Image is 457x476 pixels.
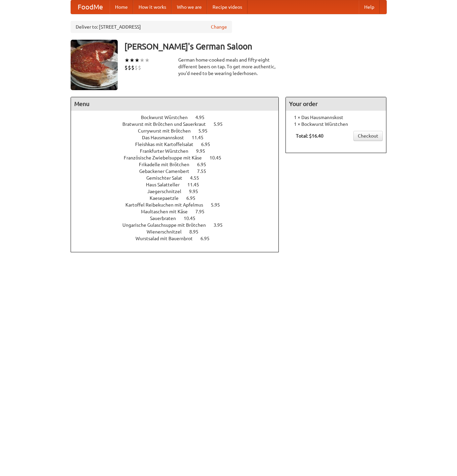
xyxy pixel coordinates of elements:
a: Wurstsalad mit Bauernbrot 6.95 [136,236,222,241]
a: Kaesepaetzle 6.95 [150,195,208,201]
li: $ [128,64,131,71]
div: German home-cooked meals and fifty-eight different beers on tap. To get more authentic, you'd nee... [178,57,279,77]
li: ★ [135,57,140,64]
span: Ungarische Gulaschsuppe mit Brötchen [122,222,213,228]
a: Sauerbraten 10.45 [150,216,208,221]
h4: Your order [286,97,386,111]
span: 6.95 [197,162,213,167]
img: angular.jpg [71,40,118,90]
span: Wurstsalad mit Bauernbrot [136,236,199,241]
span: 7.95 [195,209,211,214]
span: Bratwurst mit Brötchen und Sauerkraut [122,121,213,127]
a: FoodMe [71,0,110,14]
a: Gemischter Salat 4.55 [146,175,212,181]
li: ★ [129,57,135,64]
li: 1 × Das Hausmannskost [289,114,383,121]
span: Gebackener Camenbert [139,169,196,174]
span: 9.95 [189,189,205,194]
span: Kartoffel Reibekuchen mit Apfelmus [125,202,210,208]
a: Bockwurst Würstchen 4.95 [141,115,217,120]
a: Home [110,0,133,14]
a: Who we are [172,0,207,14]
a: Frankfurter Würstchen 9.95 [140,148,218,154]
li: $ [135,64,138,71]
span: 9.95 [196,148,212,154]
span: 3.95 [214,222,229,228]
a: Checkout [353,131,383,141]
li: ★ [145,57,150,64]
a: Ungarische Gulaschsuppe mit Brötchen 3.95 [122,222,235,228]
a: Recipe videos [207,0,247,14]
span: 10.45 [210,155,228,160]
span: 11.45 [192,135,210,140]
span: Haus Salatteller [146,182,186,187]
a: Wienerschnitzel 8.95 [147,229,211,234]
span: 5.95 [214,121,229,127]
li: ★ [124,57,129,64]
a: How it works [133,0,172,14]
span: Gemischter Salat [146,175,189,181]
span: Maultaschen mit Käse [141,209,194,214]
span: 4.55 [190,175,206,181]
a: Kartoffel Reibekuchen mit Apfelmus 5.95 [125,202,232,208]
a: Jaegerschnitzel 9.95 [147,189,211,194]
a: Fleishkas mit Kartoffelsalat 6.95 [135,142,223,147]
span: 8.95 [189,229,205,234]
li: ★ [140,57,145,64]
li: $ [131,64,135,71]
span: Currywurst mit Brötchen [138,128,197,134]
span: Jaegerschnitzel [147,189,188,194]
a: Bratwurst mit Brötchen und Sauerkraut 5.95 [122,121,235,127]
span: 6.95 [200,236,216,241]
span: Sauerbraten [150,216,183,221]
a: Change [211,24,227,30]
span: Frikadelle mit Brötchen [139,162,196,167]
span: Fleishkas mit Kartoffelsalat [135,142,200,147]
li: 1 × Bockwurst Würstchen [289,121,383,127]
span: 10.45 [184,216,202,221]
span: 7.55 [197,169,213,174]
a: Frikadelle mit Brötchen 6.95 [139,162,219,167]
li: $ [124,64,128,71]
h4: Menu [71,97,279,111]
div: Deliver to: [STREET_ADDRESS] [71,21,232,33]
span: 4.95 [195,115,211,120]
span: 5.95 [198,128,214,134]
a: Französische Zwiebelsuppe mit Käse 10.45 [124,155,234,160]
a: Maultaschen mit Käse 7.95 [141,209,217,214]
span: Französische Zwiebelsuppe mit Käse [124,155,208,160]
span: Kaesepaetzle [150,195,185,201]
span: 11.45 [187,182,206,187]
span: Das Hausmannskost [142,135,191,140]
a: Gebackener Camenbert 7.55 [139,169,219,174]
span: Frankfurter Würstchen [140,148,195,154]
a: Help [359,0,380,14]
b: Total: $16.40 [296,133,323,139]
a: Haus Salatteller 11.45 [146,182,212,187]
li: $ [138,64,141,71]
a: Das Hausmannskost 11.45 [142,135,216,140]
span: Bockwurst Würstchen [141,115,194,120]
span: Wienerschnitzel [147,229,188,234]
span: 6.95 [186,195,202,201]
span: 6.95 [201,142,217,147]
span: 5.95 [211,202,227,208]
h3: [PERSON_NAME]'s German Saloon [124,40,387,53]
a: Currywurst mit Brötchen 5.95 [138,128,220,134]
